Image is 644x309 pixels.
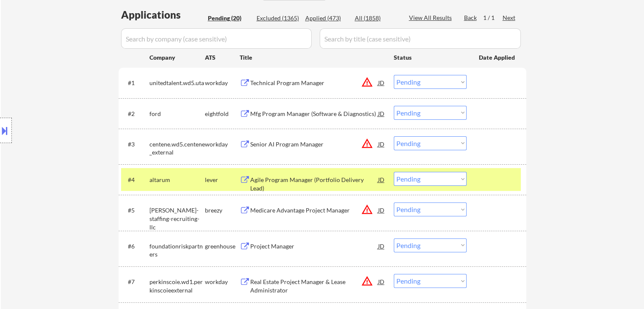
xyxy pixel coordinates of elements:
[377,274,386,289] div: JD
[503,14,516,22] div: Next
[250,278,378,294] div: Real Estate Project Manager & Lease Administrator
[409,14,454,22] div: View All Results
[128,242,143,251] div: #6
[205,79,240,87] div: workday
[149,79,205,87] div: unitedtalent.wd5.uta
[250,140,378,149] div: Senior AI Program Manager
[128,278,143,286] div: #7
[149,278,205,294] div: perkinscoie.wd1.perkinscoieexternal
[483,14,503,22] div: 1 / 1
[377,202,386,218] div: JD
[121,28,312,49] input: Search by company (case sensitive)
[128,206,143,215] div: #5
[149,140,205,157] div: centene.wd5.centene_external
[464,14,478,22] div: Back
[205,206,240,215] div: breezy
[250,206,378,215] div: Medicare Advantage Project Manager
[149,176,205,184] div: altarum
[149,242,205,259] div: foundationriskpartners
[361,76,373,88] button: warning_amber
[205,176,240,184] div: lever
[305,14,348,22] div: Applied (473)
[250,176,378,192] div: Agile Program Manager (Portfolio Delivery Lead)
[257,14,299,22] div: Excluded (1365)
[149,206,205,231] div: [PERSON_NAME]-staffing-recruiting-llc
[205,140,240,149] div: workday
[355,14,397,22] div: All (1858)
[208,14,250,22] div: Pending (20)
[361,275,373,287] button: warning_amber
[205,53,240,62] div: ATS
[250,242,378,251] div: Project Manager
[240,53,386,62] div: Title
[377,136,386,152] div: JD
[479,53,516,62] div: Date Applied
[149,110,205,118] div: ford
[250,79,378,87] div: Technical Program Manager
[121,10,205,20] div: Applications
[377,106,386,121] div: JD
[377,75,386,90] div: JD
[250,110,378,118] div: Mfg Program Manager (Software & Diagnostics)
[149,53,205,62] div: Company
[377,238,386,254] div: JD
[361,138,373,149] button: warning_amber
[205,278,240,286] div: workday
[320,28,521,49] input: Search by title (case sensitive)
[394,50,467,65] div: Status
[205,242,240,251] div: greenhouse
[361,204,373,215] button: warning_amber
[377,172,386,187] div: JD
[205,110,240,118] div: eightfold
